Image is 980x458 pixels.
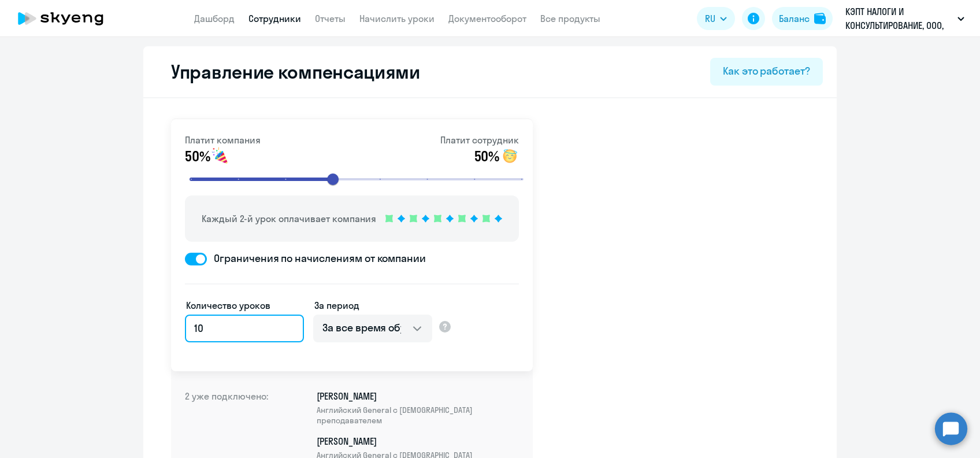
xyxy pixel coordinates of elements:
[315,13,346,24] a: Отчеты
[211,147,229,165] img: smile
[317,405,519,426] span: Английский General с [DEMOGRAPHIC_DATA] преподавателем
[845,5,953,32] p: КЭПТ НАЛОГИ И КОНСУЛЬТИРОВАНИЕ, ООО, Договор 2025 постоплата
[185,133,261,147] p: Платит компания
[359,13,435,24] a: Начислить уроки
[723,64,810,79] div: Как это работает?
[157,60,420,83] h2: Управление компенсациями
[772,7,833,30] button: Балансbalance
[207,251,426,266] span: Ограничения по начислениям от компании
[185,147,210,165] span: 50%
[705,12,715,25] span: RU
[779,12,810,25] div: Баланс
[194,13,235,24] a: Дашборд
[317,390,519,426] p: [PERSON_NAME]
[448,13,526,24] a: Документооборот
[314,298,359,312] label: За период
[440,133,519,147] p: Платит сотрудник
[186,298,270,312] label: Количество уроков
[814,13,826,24] img: balance
[500,147,519,165] img: smile
[474,147,499,165] span: 50%
[540,13,600,24] a: Все продукты
[202,212,376,226] p: Каждый 2-й урок оплачивает компания
[697,7,735,30] button: RU
[840,5,970,32] button: КЭПТ НАЛОГИ И КОНСУЛЬТИРОВАНИЕ, ООО, Договор 2025 постоплата
[248,13,301,24] a: Сотрудники
[710,58,823,86] button: Как это работает?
